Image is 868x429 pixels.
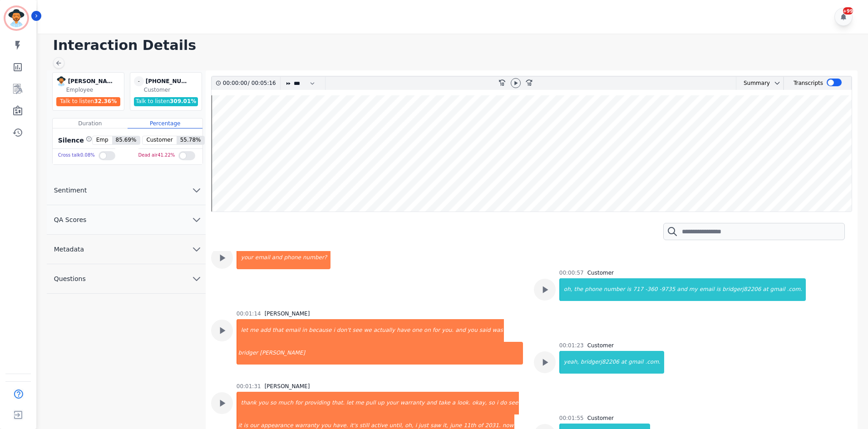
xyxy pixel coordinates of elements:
[331,392,345,414] div: that.
[376,392,385,414] div: up
[265,383,310,390] div: [PERSON_NAME]
[68,76,113,86] div: [PERSON_NAME]
[385,392,399,414] div: your
[47,264,206,294] button: Questions chevron down
[432,319,441,342] div: for
[411,319,423,342] div: one
[143,136,176,144] span: Customer
[627,351,644,374] div: gmail
[191,244,202,255] svg: chevron down
[363,319,372,342] div: we
[134,97,198,106] div: Talk to listen
[762,278,769,301] div: at
[250,77,275,90] div: 00:05:16
[769,278,786,301] div: gmail
[688,278,699,301] div: my
[94,98,117,104] span: 32.36 %
[587,342,614,349] div: Customer
[47,235,206,264] button: Metadata chevron down
[47,215,94,224] span: QA Scores
[351,319,363,342] div: see
[587,414,614,422] div: Customer
[425,392,438,414] div: and
[843,7,853,15] div: +99
[5,7,27,29] img: Bordered avatar
[269,392,277,414] div: so
[56,136,92,145] div: Silence
[373,319,396,342] div: actually
[53,37,859,54] h1: Interaction Details
[333,319,336,342] div: i
[559,342,584,349] div: 00:01:23
[304,392,331,414] div: providing
[237,310,261,317] div: 00:01:14
[451,392,456,414] div: a
[499,392,508,414] div: do
[93,136,112,144] span: Emp
[191,214,202,225] svg: chevron down
[138,149,175,162] div: Dead air 41.22 %
[736,77,770,90] div: Summary
[58,149,95,162] div: Cross talk 0.08 %
[271,247,283,269] div: and
[223,77,278,90] div: /
[47,245,91,254] span: Metadata
[249,319,259,342] div: me
[301,319,308,342] div: in
[237,342,259,365] div: bridger
[573,278,584,301] div: the
[254,247,271,269] div: email
[478,319,492,342] div: said
[774,79,781,87] svg: chevron down
[277,392,295,414] div: much
[644,351,664,374] div: .com.
[271,319,284,342] div: that
[580,351,620,374] div: bridgerj82206
[53,118,128,128] div: Duration
[559,414,584,422] div: 00:01:55
[496,392,499,414] div: i
[259,342,523,365] div: [PERSON_NAME]
[365,392,377,414] div: pull
[715,278,722,301] div: is
[587,269,614,276] div: Customer
[134,76,144,86] span: -
[399,392,426,414] div: warranty
[584,278,603,301] div: phone
[308,319,332,342] div: because
[508,392,519,414] div: see
[467,319,478,342] div: you
[259,319,271,342] div: add
[47,274,93,283] span: Questions
[438,392,451,414] div: take
[257,392,269,414] div: you
[658,278,676,301] div: -9735
[177,136,205,144] span: 55.78 %
[355,392,365,414] div: me
[603,278,626,301] div: number
[47,205,206,235] button: QA Scores chevron down
[128,118,202,128] div: Percentage
[56,97,121,106] div: Talk to listen
[456,392,471,414] div: look.
[191,273,202,284] svg: chevron down
[237,319,249,342] div: let
[644,278,658,301] div: -360
[423,319,432,342] div: on
[345,392,354,414] div: let
[471,392,488,414] div: okay,
[302,247,330,269] div: number?
[47,186,94,195] span: Sentiment
[441,319,454,342] div: you.
[626,278,632,301] div: is
[237,247,254,269] div: your
[144,86,200,94] div: Customer
[396,319,411,342] div: have
[170,98,196,104] span: 309.01 %
[560,351,580,374] div: yeah,
[47,176,206,205] button: Sentiment chevron down
[265,310,310,317] div: [PERSON_NAME]
[66,86,122,94] div: Employee
[721,278,762,301] div: bridgerj82206
[676,278,688,301] div: and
